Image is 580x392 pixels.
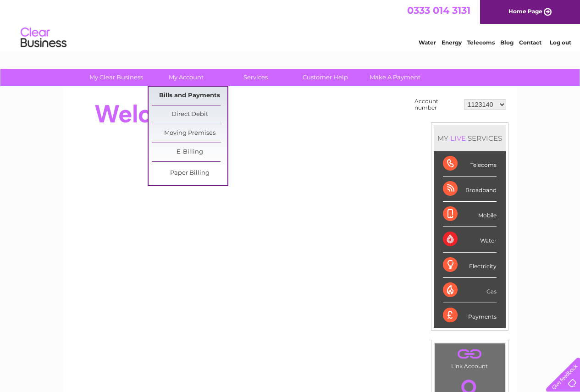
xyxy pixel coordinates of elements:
[443,278,497,303] div: Gas
[443,202,497,227] div: Mobile
[467,39,495,46] a: Telecoms
[218,69,293,86] a: Services
[152,164,227,182] a: Paper Billing
[357,69,433,86] a: Make A Payment
[448,134,468,143] div: LIVE
[407,5,470,16] a: 0333 014 3131
[152,87,227,105] a: Bills and Payments
[419,39,436,46] a: Water
[550,39,571,46] a: Log out
[148,69,224,86] a: My Account
[443,151,497,177] div: Telecoms
[434,343,505,372] td: Link Account
[78,69,154,86] a: My Clear Business
[412,96,462,113] td: Account number
[20,24,67,52] img: logo.png
[152,105,227,124] a: Direct Debit
[500,39,514,46] a: Blog
[443,253,497,278] div: Electricity
[434,125,506,151] div: MY SERVICES
[443,303,497,328] div: Payments
[74,5,507,44] div: Clear Business is a trading name of Verastar Limited (registered in [GEOGRAPHIC_DATA] No. 3667643...
[152,143,227,161] a: E-Billing
[442,39,462,46] a: Energy
[443,177,497,202] div: Broadband
[287,69,363,86] a: Customer Help
[437,346,503,362] a: .
[443,227,497,252] div: Water
[519,39,541,46] a: Contact
[152,124,227,143] a: Moving Premises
